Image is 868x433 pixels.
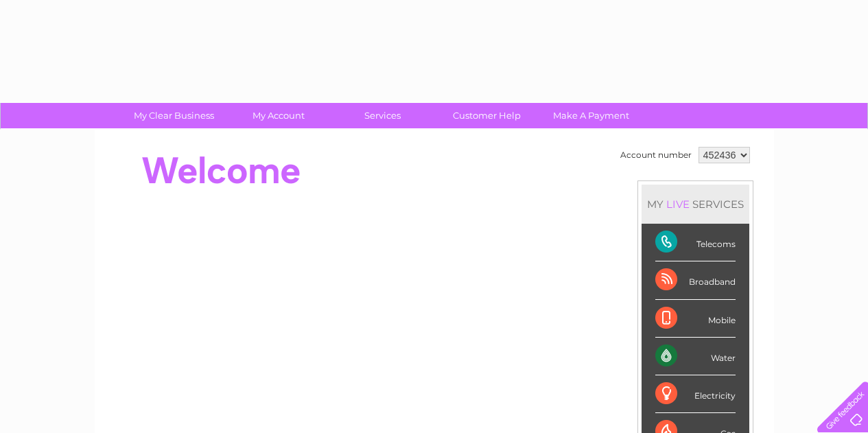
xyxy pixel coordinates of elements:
[655,261,736,299] div: Broadband
[222,103,335,128] a: My Account
[655,338,736,375] div: Water
[664,198,692,211] div: LIVE
[117,103,231,128] a: My Clear Business
[655,375,736,413] div: Electricity
[326,103,439,128] a: Services
[655,224,736,261] div: Telecoms
[617,143,695,167] td: Account number
[535,103,648,128] a: Make A Payment
[642,185,749,224] div: MY SERVICES
[655,300,736,338] div: Mobile
[430,103,543,128] a: Customer Help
